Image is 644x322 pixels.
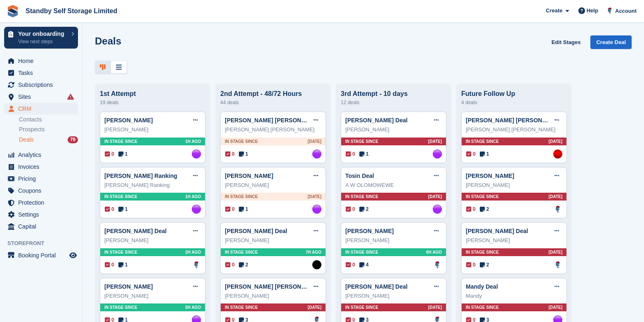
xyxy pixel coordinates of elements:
[466,150,476,158] span: 0
[100,90,205,98] div: 1st Attempt
[18,55,68,67] span: Home
[308,304,321,310] span: [DATE]
[312,149,321,159] img: Sue Ford
[480,261,489,268] span: 2
[4,149,78,161] a: menu
[18,209,68,220] span: Settings
[225,150,235,158] span: 0
[225,194,258,200] span: In stage since
[19,126,45,133] span: Prospects
[185,138,201,145] span: 1H AGO
[428,304,442,310] span: [DATE]
[615,7,637,15] span: Account
[480,150,489,158] span: 1
[18,38,67,45] p: View next steps
[548,35,584,49] a: Edit Stages
[220,90,326,98] div: 2nd Attempt - 48/72 Hours
[104,126,201,134] div: [PERSON_NAME]
[345,228,394,234] a: [PERSON_NAME]
[587,7,598,15] span: Help
[18,221,68,232] span: Capital
[480,205,489,213] span: 2
[4,221,78,232] a: menu
[4,79,78,91] a: menu
[359,261,369,268] span: 4
[345,194,378,200] span: In stage since
[4,161,78,173] a: menu
[67,93,74,100] i: Smart entry sync failures have occurred
[341,98,446,107] div: 12 deals
[4,185,78,196] a: menu
[192,260,201,269] img: Glenn Fisher
[466,228,528,234] a: [PERSON_NAME] Deal
[466,173,514,179] a: [PERSON_NAME]
[185,249,201,255] span: 2H AGO
[225,117,337,124] a: [PERSON_NAME] [PERSON_NAME] Deal
[461,90,567,98] div: Future Follow Up
[4,197,78,208] a: menu
[466,205,476,213] span: 0
[104,283,153,290] a: [PERSON_NAME]
[312,260,321,269] img: Stephen Hambridge
[345,138,378,145] span: In stage since
[225,228,287,234] a: [PERSON_NAME] Deal
[7,239,82,247] span: Storefront
[105,150,114,158] span: 0
[225,283,323,290] a: [PERSON_NAME] [PERSON_NAME]
[345,249,378,255] span: In stage since
[18,161,68,173] span: Invoices
[466,249,499,255] span: In stage since
[4,209,78,220] a: menu
[104,194,137,200] span: In stage since
[18,173,68,184] span: Pricing
[426,249,442,255] span: 6H AGO
[4,103,78,114] a: menu
[18,185,68,196] span: Coupons
[185,194,201,200] span: 1H AGO
[225,236,321,245] div: [PERSON_NAME]
[18,79,68,91] span: Subscriptions
[118,205,128,213] span: 1
[225,304,258,310] span: In stage since
[225,173,273,179] a: [PERSON_NAME]
[105,261,114,268] span: 0
[225,249,258,255] span: In stage since
[466,194,499,200] span: In stage since
[19,136,34,144] span: Deals
[19,116,78,124] a: Contacts
[18,67,68,79] span: Tasks
[549,194,562,200] span: [DATE]
[225,261,235,268] span: 0
[433,260,442,269] img: Glenn Fisher
[345,283,408,290] a: [PERSON_NAME] Deal
[553,260,562,269] img: Glenn Fisher
[104,173,177,179] a: [PERSON_NAME] Ranking
[104,292,201,300] div: [PERSON_NAME]
[185,304,201,310] span: 5H AGO
[345,304,378,310] span: In stage since
[4,91,78,103] a: menu
[549,304,562,310] span: [DATE]
[341,90,446,98] div: 3rd Attempt - 10 days
[4,250,78,261] a: menu
[433,205,442,214] a: Sue Ford
[461,98,567,107] div: 4 deals
[18,197,68,208] span: Protection
[345,236,442,245] div: [PERSON_NAME]
[225,181,321,189] div: [PERSON_NAME]
[239,261,248,268] span: 2
[549,249,562,255] span: [DATE]
[553,205,562,214] a: Glenn Fisher
[359,150,369,158] span: 1
[466,138,499,145] span: In stage since
[192,205,201,214] img: Sue Ford
[428,138,442,145] span: [DATE]
[466,261,476,268] span: 0
[553,149,562,159] a: Aaron Winter
[100,98,205,107] div: 19 deals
